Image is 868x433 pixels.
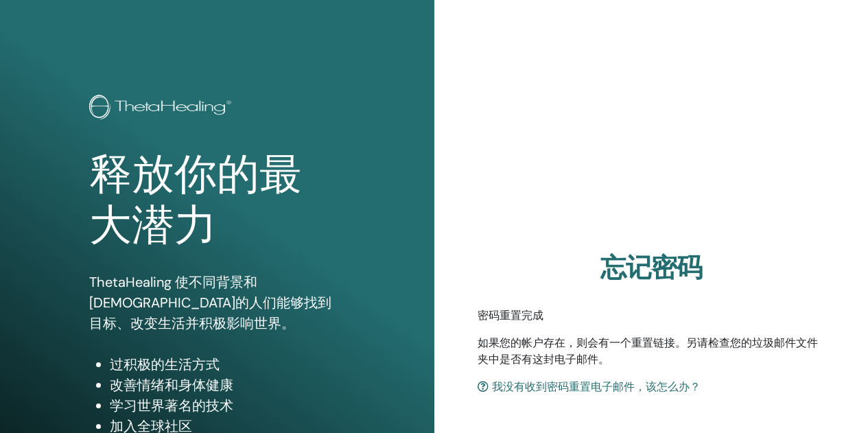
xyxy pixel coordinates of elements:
[89,150,344,252] h1: 释放你的最大潜力
[110,354,344,375] li: 过积极的生活方式
[478,307,825,324] p: 密码重置完成
[478,253,825,284] h2: 忘记密码
[89,272,344,333] p: ThetaHealing 使不同背景和[DEMOGRAPHIC_DATA]的人们能够找到目标、改变生活并积极影响世界。
[478,380,701,393] a: 我没有收到密码重置电子邮件，该怎么办？
[110,375,344,395] li: 改善情绪和身体健康
[478,335,825,368] p: 如果您的帐户存在，则会有一个重置链接。另请检查您的垃圾邮件文件夹中是否有这封电子邮件。
[110,395,344,416] li: 学习世界著名的技术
